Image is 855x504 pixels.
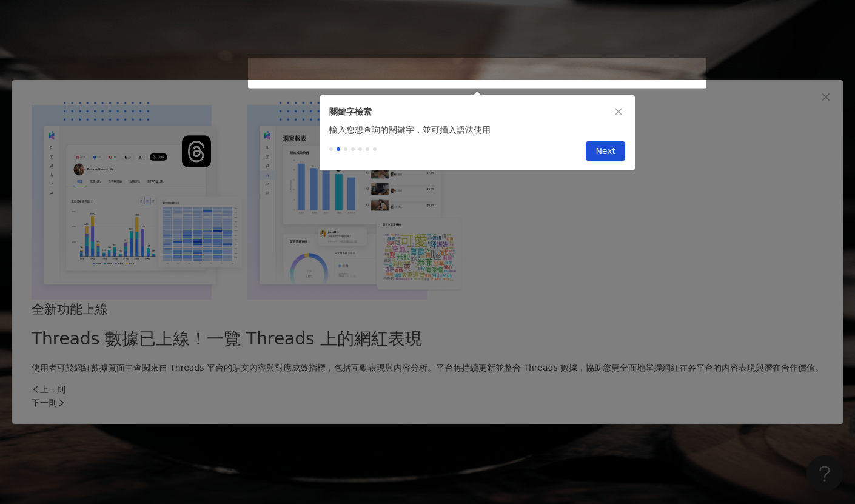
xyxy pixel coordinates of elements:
span: Next [595,142,615,161]
button: Next [586,141,625,161]
div: 輸入您想查詢的關鍵字，並可插入語法使用 [320,123,635,136]
button: close [612,105,625,118]
div: 關鍵字檢索 [329,105,625,118]
span: close [614,107,623,116]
